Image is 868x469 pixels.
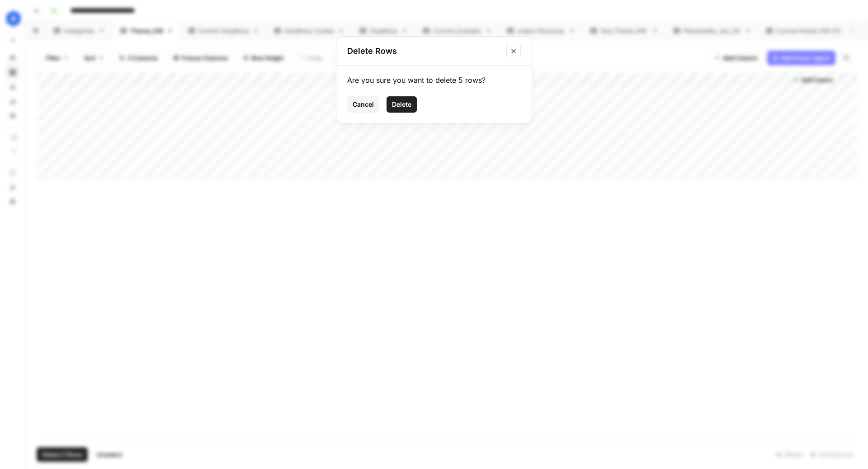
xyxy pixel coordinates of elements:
button: Close modal [506,44,521,58]
button: Cancel [347,96,379,113]
span: Cancel [353,100,374,109]
span: Delete [392,100,411,109]
h2: Delete Rows [347,45,501,57]
button: Delete [387,96,417,113]
div: Are you sure you want to delete 5 rows? [347,75,521,85]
